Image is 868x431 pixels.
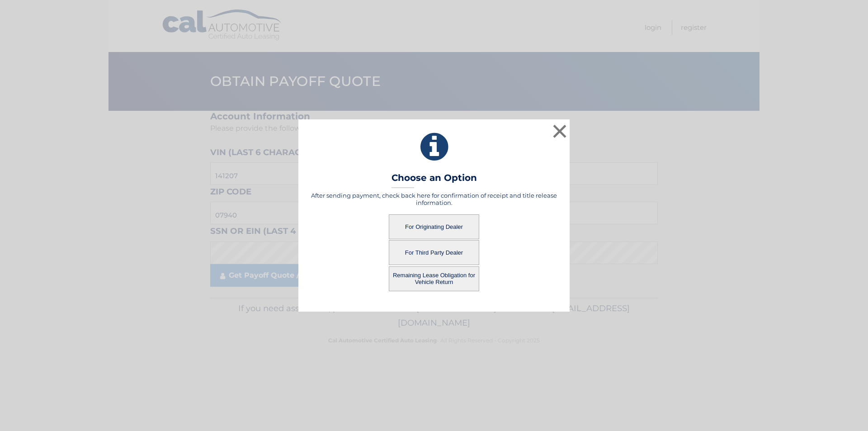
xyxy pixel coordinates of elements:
[389,240,479,265] button: For Third Party Dealer
[310,192,558,206] h5: After sending payment, check back here for confirmation of receipt and title release information.
[551,122,569,140] button: ×
[389,214,479,239] button: For Originating Dealer
[389,266,479,291] button: Remaining Lease Obligation for Vehicle Return
[392,172,477,188] h3: Choose an Option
